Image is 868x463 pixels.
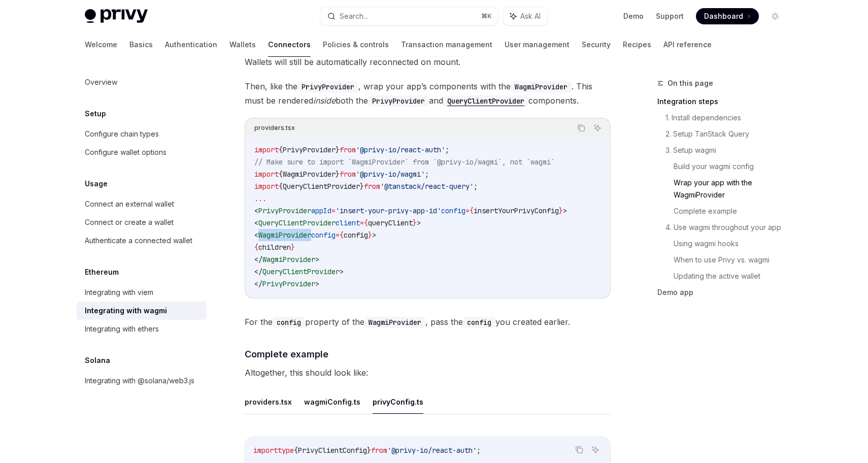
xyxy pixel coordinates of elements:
a: Integrating with @solana/web3.js [77,372,207,390]
span: appId [311,206,331,215]
a: Using wagmi hooks [674,236,791,252]
span: For the property of the , pass the you created earlier. [245,315,611,329]
div: Search... [340,10,368,22]
span: import [253,446,278,455]
span: PrivyProvider [283,145,336,154]
span: config [311,230,336,240]
span: PrivyProvider [258,206,311,215]
span: > [340,267,344,276]
span: ; [474,182,478,191]
span: ⌘ K [481,12,492,20]
span: import [254,182,279,191]
span: } [367,446,371,455]
h5: Setup [85,108,106,120]
a: User management [505,32,570,57]
span: Complete example [245,347,328,361]
span: } [336,145,340,154]
span: > [417,218,421,227]
code: QueryClientProvider [443,95,528,107]
span: </ [254,267,262,276]
div: Overview [85,76,117,88]
span: config [344,230,368,240]
span: children [258,243,291,252]
span: ; [477,446,481,455]
a: Overview [77,73,207,91]
a: Connect an external wallet [77,195,207,213]
span: { [294,446,298,455]
img: light logo [85,9,148,23]
div: Integrating with @solana/web3.js [85,375,194,387]
span: { [340,230,344,240]
a: 1. Install dependencies [665,110,791,126]
span: Altogether, this should look like: [245,366,611,380]
span: } [368,230,372,240]
a: When to use Privy vs. wagmi [674,252,791,268]
a: Integrating with viem [77,283,207,302]
span: > [315,279,319,288]
button: privyConfig.ts [373,390,423,414]
a: 3. Setup wagmi [665,142,791,158]
span: ; [425,170,429,179]
button: Ask AI [589,443,602,456]
span: insertYourPrivyConfig [474,206,559,215]
span: > [563,206,567,215]
a: Authentication [165,32,217,57]
span: < [254,206,258,215]
span: // Make sure to import `WagmiProvider` from `@privy-io/wagmi`, not `wagmi` [254,157,555,167]
a: Authenticate a connected wallet [77,231,207,250]
span: } [413,218,417,227]
code: config [463,317,495,328]
code: PrivyProvider [368,95,429,107]
a: Complete example [674,203,791,219]
a: API reference [663,32,712,57]
span: { [279,170,283,179]
span: </ [254,279,262,288]
a: QueryClientProvider [443,95,528,106]
span: config [441,206,465,215]
span: Ask AI [520,11,541,21]
span: } [336,170,340,179]
span: Then, like the , wrap your app’s components with the . This must be rendered both the and compone... [245,79,611,108]
a: Wrap your app with the WagmiProvider [674,175,791,203]
span: QueryClientProvider [258,218,336,227]
span: '@privy-io/wagmi' [356,170,425,179]
div: providers.tsx [254,121,295,135]
div: Integrating with wagmi [85,305,167,317]
a: Policies & controls [323,32,389,57]
code: WagmiProvider [511,81,572,92]
h5: Ethereum [85,266,119,278]
a: Wallets [229,32,256,57]
span: > [372,230,376,240]
span: QueryClientProvider [262,267,340,276]
span: { [279,182,283,191]
h5: Usage [85,178,108,190]
a: Configure chain types [77,125,207,143]
a: 2. Setup TanStack Query [665,126,791,142]
span: '@tanstack/react-query' [380,182,474,191]
span: PrivyProvider [262,279,315,288]
span: = [360,218,364,227]
div: Integrating with viem [85,286,153,299]
a: Integrating with wagmi [77,302,207,320]
a: Basics [129,32,153,57]
span: { [279,145,283,154]
button: Ask AI [503,7,548,25]
span: type [278,446,294,455]
button: Ask AI [591,121,604,135]
a: Support [656,11,684,21]
span: WagmiProvider [283,170,336,179]
span: '@privy-io/react-auth' [387,446,477,455]
a: Dashboard [696,8,759,24]
span: = [465,206,470,215]
button: wagmiConfig.ts [304,390,360,414]
em: inside [313,95,336,106]
a: Security [582,32,611,57]
span: } [360,182,364,191]
button: providers.tsx [245,390,292,414]
div: Connect an external wallet [85,198,174,210]
div: Integrating with ethers [85,323,159,335]
a: Build your wagmi config [674,158,791,175]
div: Authenticate a connected wallet [85,235,192,247]
span: On this page [667,77,713,89]
span: PrivyClientConfig [298,446,367,455]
